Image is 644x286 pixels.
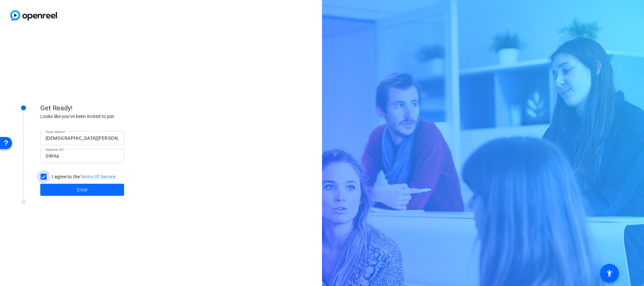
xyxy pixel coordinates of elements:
[50,173,116,180] label: I agree to the
[80,174,116,179] a: Terms Of Service
[46,130,63,134] mat-label: Your name
[40,113,174,120] div: Looks like you've been invited to join
[46,148,63,152] mat-label: Session ID
[40,103,174,113] div: Get Ready!
[77,186,88,193] span: Enter
[605,269,613,277] mat-icon: accessibility
[40,184,124,196] button: Enter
